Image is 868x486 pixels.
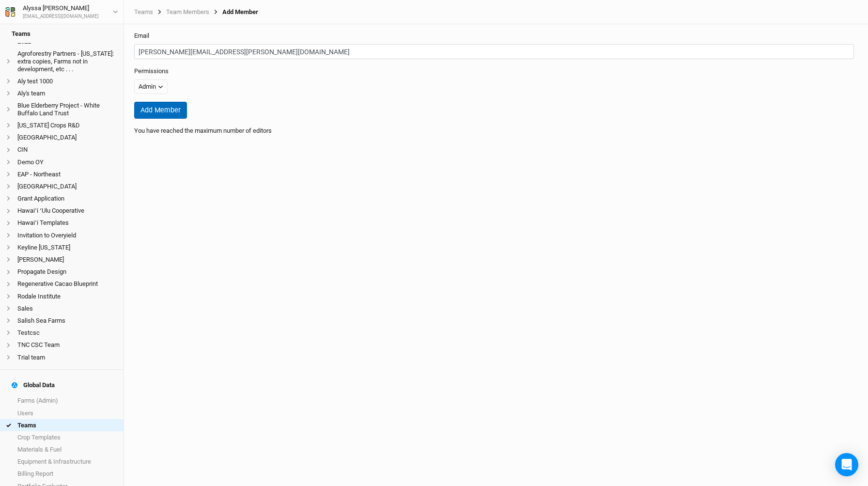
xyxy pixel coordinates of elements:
[12,381,55,389] div: Global Data
[134,126,854,135] p: You have reached the maximum number of editors
[134,44,854,59] input: Email Address
[134,8,153,16] a: Teams
[23,3,99,13] div: Alyssa [PERSON_NAME]
[166,8,209,16] a: Team Members
[139,82,156,92] div: Admin
[134,79,168,94] button: Admin
[134,102,187,119] button: Add Member
[209,8,258,16] div: Add Member
[134,67,169,76] label: Permissions
[835,453,858,476] div: Open Intercom Messenger
[134,31,149,40] label: Email
[23,13,99,20] div: [EMAIL_ADDRESS][DOMAIN_NAME]
[5,3,119,20] button: Alyssa [PERSON_NAME][EMAIL_ADDRESS][DOMAIN_NAME]
[6,24,118,44] h4: Teams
